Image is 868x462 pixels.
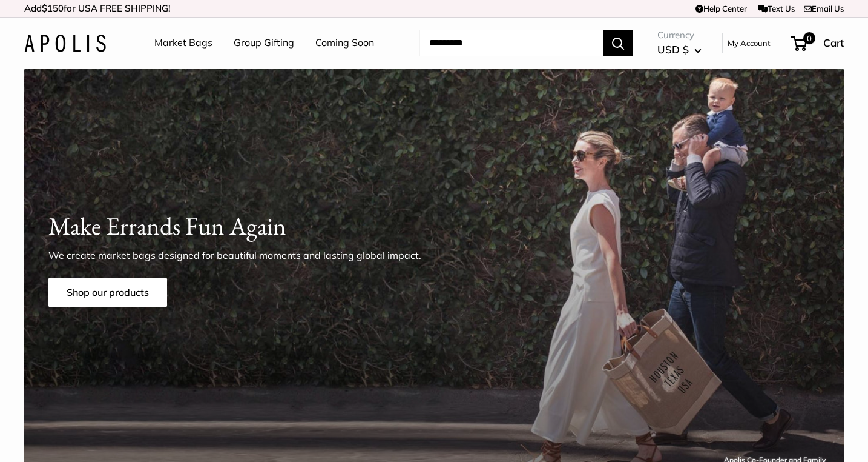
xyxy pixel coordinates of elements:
[823,36,844,49] span: Cart
[657,27,702,44] span: Currency
[657,40,702,59] button: USD $
[603,30,633,56] button: Search
[695,4,747,13] a: Help Center
[24,35,106,52] img: Apolis
[804,4,844,13] a: Email Us
[154,34,212,52] a: Market Bags
[48,278,167,307] a: Shop our products
[42,2,64,14] span: $150
[419,30,603,56] input: Search...
[803,32,815,44] span: 0
[758,4,795,13] a: Text Us
[48,248,442,263] p: We create market bags designed for beautiful moments and lasting global impact.
[234,34,294,52] a: Group Gifting
[48,209,820,244] h1: Make Errands Fun Again
[728,36,771,50] a: My Account
[315,34,374,52] a: Coming Soon
[657,43,689,56] span: USD $
[792,33,844,53] a: 0 Cart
